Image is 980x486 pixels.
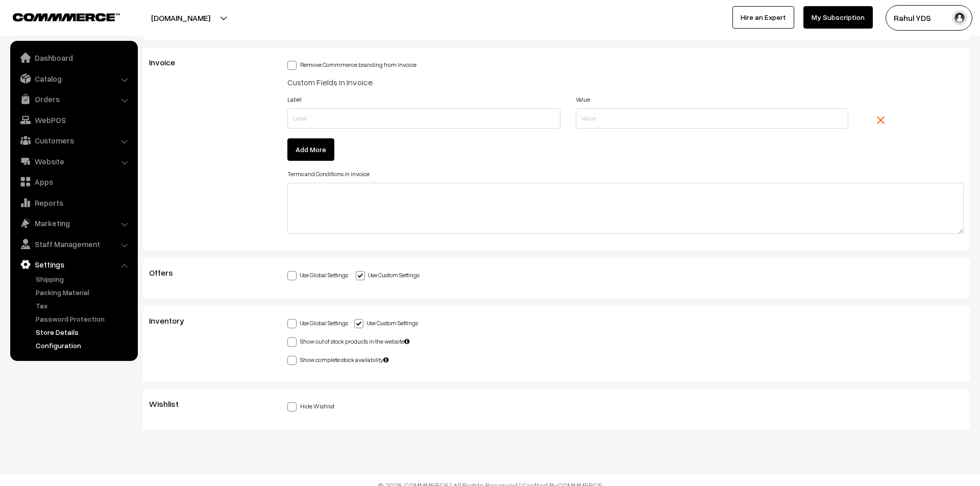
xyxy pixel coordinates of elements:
a: Password Protection [33,313,134,324]
span: Wishlist [149,399,191,409]
a: Dashboard [13,48,134,67]
a: Hire an Expert [732,6,794,29]
a: WebPOS [13,111,134,129]
input: Label [287,108,560,129]
a: Orders [13,90,134,108]
button: [DOMAIN_NAME] [115,5,246,31]
label: Use Custom Settings [354,317,418,328]
label: Use Global Settings [287,269,348,280]
a: Customers [13,131,134,150]
img: COMMMERCE [13,13,120,21]
a: COMMMERCE [13,10,102,22]
a: Apps [13,173,134,191]
a: My Subscription [803,6,873,29]
label: Use Custom Settings [356,269,420,280]
label: Use Global Settings [287,317,348,328]
label: Show complete stock availability [287,354,388,364]
a: Reports [13,193,134,212]
a: Settings [13,255,134,274]
button: Rahul YDS [886,5,972,31]
span: Invoice [149,57,187,67]
a: Shipping [33,274,134,284]
label: Show out of stock products in the website [287,335,409,346]
img: user [952,10,967,26]
a: Packing Material [33,287,134,298]
a: Website [13,152,134,171]
label: Label [287,95,302,104]
label: Terms and Conditions in invoice [287,169,370,179]
a: Configuration [33,340,134,351]
input: Value [576,108,849,129]
label: Custom Fields in Invoice [287,76,373,88]
label: Value [576,95,590,104]
a: Marketing [13,214,134,232]
a: Store Details [33,327,134,337]
button: Add More [287,138,334,161]
img: close [877,116,885,124]
span: Offers [149,268,185,278]
label: Remove Commmerce branding from Invoice [287,59,416,69]
span: Inventory [149,315,197,326]
a: Tax [33,300,134,311]
label: Hide Wishlist [287,400,334,411]
a: Staff Management [13,235,134,253]
a: Catalog [13,69,134,88]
